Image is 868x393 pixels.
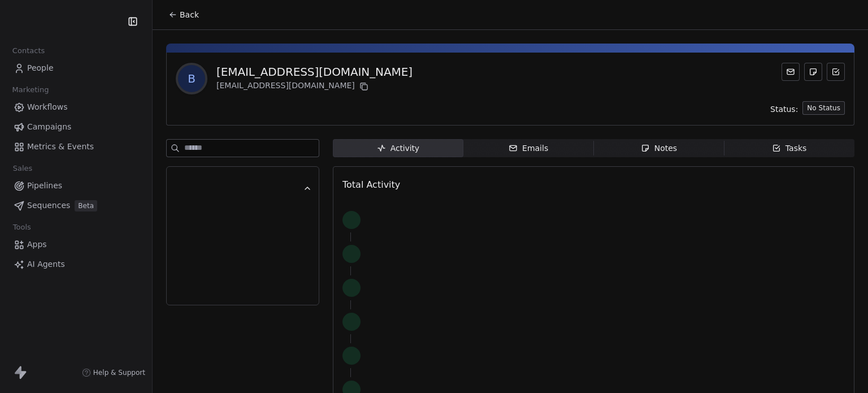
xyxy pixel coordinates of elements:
div: [EMAIL_ADDRESS][DOMAIN_NAME] [216,64,413,80]
button: No Status [802,101,845,115]
a: AI Agents [9,255,143,274]
span: People [27,62,54,74]
a: People [9,59,143,77]
span: Back [180,9,199,20]
span: Campaigns [27,121,71,133]
span: AI Agents [27,258,65,270]
span: Tools [8,219,36,236]
span: Sales [8,160,37,177]
span: Status: [770,103,798,115]
a: SequencesBeta [9,196,143,215]
a: Metrics & Events [9,137,143,156]
a: Apps [9,235,143,254]
span: Marketing [7,81,54,98]
a: Help & Support [82,368,145,377]
span: Total Activity [342,179,400,190]
div: [EMAIL_ADDRESS][DOMAIN_NAME] [216,80,413,93]
span: Workflows [27,101,68,113]
span: Metrics & Events [27,141,94,153]
span: Contacts [7,42,50,59]
a: Campaigns [9,118,143,136]
span: Apps [27,239,47,251]
span: Sequences [27,200,70,211]
a: Pipelines [9,176,143,195]
a: Workflows [9,98,143,116]
div: Tasks [772,142,807,154]
span: b [178,65,205,92]
span: Help & Support [93,368,145,377]
span: Pipelines [27,180,62,192]
span: Beta [75,200,97,211]
div: Notes [641,142,677,154]
div: Emails [509,142,548,154]
button: Back [162,5,206,25]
